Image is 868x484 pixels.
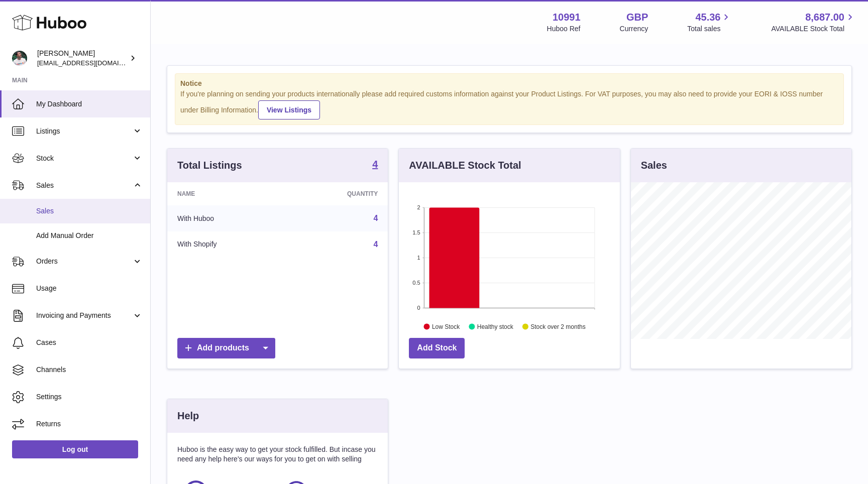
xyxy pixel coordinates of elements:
text: Healthy stock [477,323,514,330]
h3: Total Listings [177,159,242,172]
text: 0.5 [413,280,420,286]
text: 2 [417,204,420,210]
span: My Dashboard [36,99,143,109]
h3: Help [177,409,199,423]
a: Add products [177,338,275,358]
text: Stock over 2 months [531,323,586,330]
p: Huboo is the easy way to get your stock fulfilled. But incase you need any help here's our ways f... [177,445,378,464]
span: Invoicing and Payments [36,311,132,320]
a: 4 [372,159,378,171]
a: 4 [373,240,378,249]
strong: Notice [180,79,838,88]
h3: AVAILABLE Stock Total [409,159,521,172]
a: 8,687.00 AVAILABLE Stock Total [771,11,856,34]
td: With Huboo [167,205,286,231]
a: 4 [373,214,378,222]
div: Huboo Ref [547,24,581,34]
span: Sales [36,206,143,216]
span: Returns [36,419,143,429]
a: Add Stock [409,338,465,358]
span: 8,687.00 [805,11,844,24]
div: If you're planning on sending your products internationally please add required customs informati... [180,89,838,119]
a: 45.36 Total sales [687,11,732,34]
span: Stock [36,154,132,163]
th: Name [167,182,286,205]
div: [PERSON_NAME] [37,49,128,68]
a: Log out [12,440,138,458]
span: Listings [36,127,132,136]
span: Cases [36,338,143,347]
span: Channels [36,365,143,375]
span: 45.36 [695,11,720,24]
span: Total sales [687,24,732,34]
strong: GBP [626,11,648,24]
span: Settings [36,392,143,402]
a: View Listings [258,100,320,119]
th: Quantity [286,182,388,205]
h3: Sales [641,159,667,172]
span: Usage [36,284,143,293]
div: Currency [620,24,648,34]
td: With Shopify [167,231,286,258]
text: 1.5 [413,229,420,235]
text: Low Stock [432,323,460,330]
span: Add Manual Order [36,231,143,240]
text: 0 [417,305,420,311]
span: AVAILABLE Stock Total [771,24,856,34]
span: Sales [36,181,132,190]
strong: 4 [372,159,378,169]
span: [EMAIL_ADDRESS][DOMAIN_NAME] [37,59,148,67]
span: Orders [36,257,132,266]
strong: 10991 [553,11,581,24]
text: 1 [417,255,420,261]
img: timshieff@gmail.com [12,51,27,66]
